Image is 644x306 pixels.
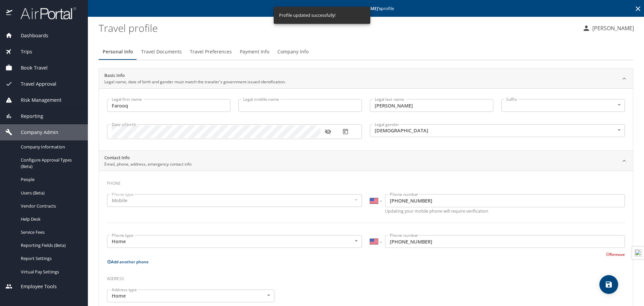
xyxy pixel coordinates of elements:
[21,190,80,196] span: Users (Beta)
[12,48,32,55] span: Trips
[107,176,625,187] h3: Phone
[107,194,362,207] div: Mobile
[21,216,80,222] span: Help Desk
[21,269,80,275] span: Virtual Pay Settings
[370,124,625,137] div: [DEMOGRAPHIC_DATA]
[99,88,633,150] div: Basic InfoLegal name, date of birth and gender must match the traveler's government-issued identi...
[21,176,80,183] span: People
[21,203,80,209] span: Vendor Contracts
[104,155,192,161] h2: Contact Info
[240,48,269,56] span: Payment Info
[12,129,58,136] span: Company Admin
[21,255,80,262] span: Report Settings
[107,235,362,248] div: Home
[107,259,149,265] button: Add another phone
[90,6,642,11] p: Editing profile
[99,17,577,38] h1: Travel profile
[12,64,48,72] span: Book Travel
[103,48,133,56] span: Personal Info
[99,151,633,171] div: Contact InfoEmail, phone, address, emergency contact info
[21,242,80,249] span: Reporting Fields (Beta)
[590,24,634,32] p: [PERSON_NAME]
[12,80,56,88] span: Travel Approval
[277,48,309,56] span: Company Info
[190,48,232,56] span: Travel Preferences
[385,209,625,213] p: Updating your mobile phone will require verification
[6,7,13,20] img: icon-airportal.png
[12,32,48,39] span: Dashboards
[12,283,57,290] span: Employee Tools
[606,252,625,257] button: Remove
[12,113,43,120] span: Reporting
[99,69,633,89] div: Basic InfoLegal name, date of birth and gender must match the traveler's government-issued identi...
[107,290,274,302] div: Home
[104,79,286,85] p: Legal name, date of birth and gender must match the traveler's government-issued identification.
[99,44,633,60] div: Profile
[107,271,625,283] h3: Address
[599,275,618,294] button: save
[21,144,80,150] span: Company Information
[279,9,335,22] div: Profile updated successfully!
[141,48,182,56] span: Travel Documents
[501,99,625,112] div: ​
[580,22,637,34] button: [PERSON_NAME]
[104,72,286,79] h2: Basic Info
[21,157,80,170] span: Configure Approval Types (Beta)
[104,161,192,167] p: Email, phone, address, emergency contact info
[13,7,76,20] img: airportal-logo.png
[21,229,80,235] span: Service Fees
[12,96,61,104] span: Risk Management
